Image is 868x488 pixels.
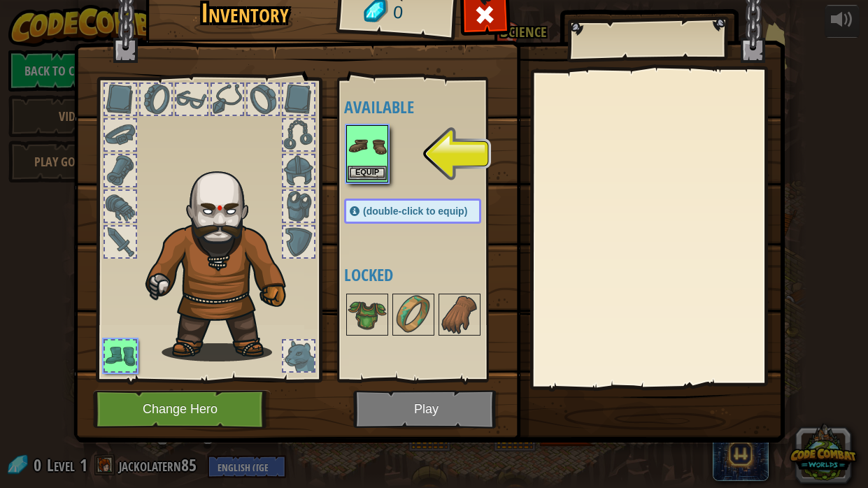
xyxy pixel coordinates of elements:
[440,295,479,334] img: portrait.png
[394,295,433,334] img: portrait.png
[344,266,509,284] h4: Locked
[348,295,387,334] img: portrait.png
[344,98,509,116] h4: Available
[93,390,271,429] button: Change Hero
[363,206,467,217] span: (double-click to equip)
[138,158,310,361] img: goliath_hair.png
[348,166,387,180] button: Equip
[348,127,387,166] img: portrait.png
